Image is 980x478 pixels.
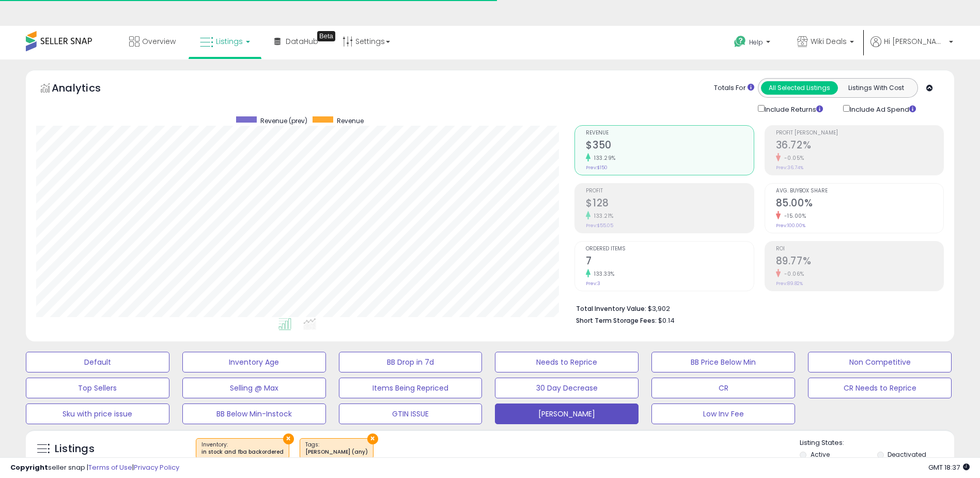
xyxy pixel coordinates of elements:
[776,165,803,171] small: Prev: 36.74%
[750,103,835,115] div: Include Returns
[26,378,169,398] button: Top Sellers
[142,36,176,47] span: Overview
[586,139,753,153] h2: $350
[776,130,943,136] span: Profit [PERSON_NAME]
[586,197,753,211] h2: $128
[776,222,805,229] small: Prev: 100.00%
[789,26,862,59] a: Wiki Deals
[283,434,294,444] button: ×
[808,378,952,398] button: CR Needs to Reprice
[749,38,763,47] span: Help
[781,270,804,278] small: -0.06%
[714,83,754,93] div: Totals For
[800,438,954,448] p: Listing States:
[651,404,795,424] button: Low Inv Fee
[286,36,318,47] span: DataHub
[182,378,326,398] button: Selling @ Max
[182,352,326,372] button: Inventory Age
[590,212,614,220] small: 133.21%
[658,316,675,325] span: $0.14
[495,404,639,424] button: [PERSON_NAME]
[337,116,364,125] span: Revenue
[339,352,483,372] button: BB Drop in 7d
[726,27,781,59] a: Help
[734,35,746,48] i: Get Help
[776,139,943,153] h2: 36.72%
[651,352,795,372] button: BB Price Below Min
[317,31,335,41] div: Tooltip anchor
[776,246,943,252] span: ROI
[811,450,830,459] label: Active
[776,280,803,287] small: Prev: 89.82%
[26,352,169,372] button: Default
[201,449,284,456] div: in stock and fba backordered
[335,26,398,57] a: Settings
[811,36,847,47] span: Wiki Deals
[781,154,804,162] small: -0.05%
[182,404,326,424] button: BB Below Min-Instock
[590,154,616,162] small: 133.29%
[837,81,914,95] button: Listings With Cost
[10,463,179,473] div: seller snap | |
[761,81,838,95] button: All Selected Listings
[10,462,48,472] strong: Copyright
[88,462,132,472] a: Terms of Use
[576,304,646,313] b: Total Inventory Value:
[586,246,753,252] span: Ordered Items
[651,378,795,398] button: CR
[339,404,483,424] button: GTIN ISSUE
[781,212,806,220] small: -15.00%
[776,197,943,211] h2: 85.00%
[586,165,608,171] small: Prev: $150
[267,26,326,57] a: DataHub
[586,130,753,136] span: Revenue
[776,255,943,269] h2: 89.77%
[339,378,483,398] button: Items Being Repriced
[928,462,970,472] span: 2025-09-11 18:37 GMT
[305,441,368,456] span: Tags :
[884,36,946,47] span: Hi [PERSON_NAME]
[590,270,615,278] small: 133.33%
[192,26,258,57] a: Listings
[835,103,932,115] div: Include Ad Spend
[776,188,943,194] span: Avg. Buybox Share
[586,255,753,269] h2: 7
[576,316,657,325] b: Short Term Storage Fees:
[201,441,284,456] span: Inventory :
[52,81,121,98] h5: Analytics
[26,404,169,424] button: Sku with price issue
[495,378,639,398] button: 30 Day Decrease
[586,280,600,287] small: Prev: 3
[888,450,926,459] label: Deactivated
[495,352,639,372] button: Needs to Reprice
[808,352,952,372] button: Non Competitive
[216,36,243,47] span: Listings
[367,434,378,444] button: ×
[576,302,936,314] li: $3,902
[134,462,179,472] a: Privacy Policy
[305,449,368,456] div: [PERSON_NAME] (any)
[121,26,183,57] a: Overview
[260,116,307,125] span: Revenue (prev)
[586,188,753,194] span: Profit
[586,222,613,229] small: Prev: $55.05
[55,442,95,456] h5: Listings
[870,36,953,59] a: Hi [PERSON_NAME]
